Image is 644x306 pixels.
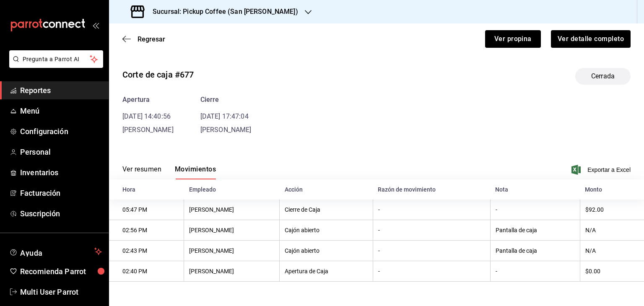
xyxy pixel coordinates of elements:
[184,241,280,261] th: [PERSON_NAME]
[122,68,194,81] div: Corte de caja #677
[138,35,165,43] span: Regresar
[280,241,373,261] th: Cajón abierto
[146,7,298,17] h3: Sucursal: Pickup Coffee (San [PERSON_NAME])
[580,200,644,220] th: $92.00
[20,208,102,219] span: Suscripción
[109,179,184,200] th: Hora
[122,165,161,179] button: Ver resumen
[373,179,490,200] th: Razón de movimiento
[20,246,91,257] span: Ayuda
[20,146,102,158] span: Personal
[122,112,171,120] time: [DATE] 14:40:56
[200,126,252,134] span: [PERSON_NAME]
[122,165,216,179] div: navigation tabs
[175,165,216,179] button: Movimientos
[580,220,644,241] th: N/A
[122,35,165,43] button: Regresar
[109,200,184,220] th: 05:47 PM
[280,200,373,220] th: Cierre de Caja
[490,200,580,220] th: -
[573,165,631,175] button: Exportar a Excel
[20,286,102,298] span: Multi User Parrot
[373,220,490,241] th: -
[184,261,280,282] th: [PERSON_NAME]
[20,105,102,117] span: Menú
[200,112,249,120] time: [DATE] 17:47:04
[20,167,102,178] span: Inventarios
[20,126,102,137] span: Configuración
[109,241,184,261] th: 02:43 PM
[20,266,102,277] span: Recomienda Parrot
[490,220,580,241] th: Pantalla de caja
[20,187,102,199] span: Facturación
[23,55,90,64] span: Pregunta a Parrot AI
[280,261,373,282] th: Apertura de Caja
[373,200,490,220] th: -
[580,261,644,282] th: $0.00
[20,85,102,96] span: Reportes
[580,241,644,261] th: N/A
[280,220,373,241] th: Cajón abierto
[6,61,103,70] a: Pregunta a Parrot AI
[373,261,490,282] th: -
[586,71,620,81] span: Cerrada
[551,30,631,48] button: Ver detalle completo
[580,179,644,200] th: Monto
[490,261,580,282] th: -
[184,200,280,220] th: [PERSON_NAME]
[485,30,541,48] button: Ver propina
[9,50,103,68] button: Pregunta a Parrot AI
[184,179,280,200] th: Empleado
[490,179,580,200] th: Nota
[280,179,373,200] th: Acción
[122,126,174,134] span: [PERSON_NAME]
[184,220,280,241] th: [PERSON_NAME]
[92,22,99,29] button: open_drawer_menu
[122,95,174,105] div: Apertura
[109,261,184,282] th: 02:40 PM
[490,241,580,261] th: Pantalla de caja
[109,220,184,241] th: 02:56 PM
[200,95,252,105] div: Cierre
[373,241,490,261] th: -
